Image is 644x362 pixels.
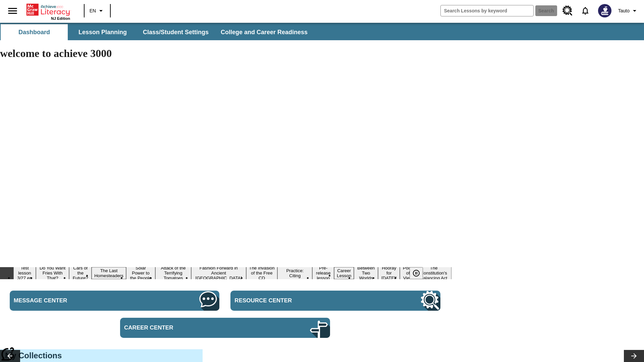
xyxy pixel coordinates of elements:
a: Message Center [10,291,220,311]
a: Resource Center, Will open in new tab [558,2,577,20]
span: Resource Center [234,297,362,304]
a: Resource Center, Will open in new tab [230,291,440,311]
button: Profile/Settings [615,5,641,17]
button: Class/Student Settings [138,24,214,40]
a: Notifications [577,2,594,19]
a: Career Center [120,318,330,338]
button: Slide 7 Fashion Forward in Ancient Rome [191,264,246,282]
a: Home [26,3,70,16]
span: Career Center [124,324,252,331]
button: Lesson carousel, Next [624,350,644,362]
span: Message Center [14,297,141,304]
button: Slide 10 Pre-release lesson [312,264,334,282]
button: Dashboard [1,24,68,40]
span: EN [90,7,96,14]
button: Open side menu [3,1,22,21]
button: Language: EN, Select a language [87,5,108,17]
button: Slide 11 Career Lesson [334,267,354,279]
input: search field [441,5,533,16]
div: Home [26,2,70,20]
button: Slide 3 Cars of the Future? [69,264,92,282]
button: Slide 8 The Invasion of the Free CD [246,264,278,282]
button: Slide 15 The Constitution's Balancing Act [416,264,451,282]
button: Pause [410,267,423,279]
button: Slide 1 Test lesson 3/27 en [13,264,36,282]
button: Slide 9 Mixed Practice: Citing Evidence [277,262,312,284]
span: Tauto [618,7,630,14]
button: Select a new avatar [594,2,615,19]
button: Slide 4 The Last Homesteaders [92,267,126,279]
button: Slide 2 Do You Want Fries With That? [36,264,69,282]
img: Avatar [598,4,611,17]
span: NJ Edition [51,16,70,20]
button: College and Career Readiness [215,24,313,40]
button: Slide 14 Point of View [400,264,416,282]
h3: My Collections [5,351,198,360]
div: Pause [410,267,430,279]
button: Slide 12 Between Two Worlds [354,264,378,282]
button: Lesson Planning [69,24,136,40]
button: Slide 5 Solar Power to the People [126,264,155,282]
button: Slide 13 Hooray for Constitution Day! [378,264,400,282]
button: Slide 6 Attack of the Terrifying Tomatoes [155,264,191,282]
